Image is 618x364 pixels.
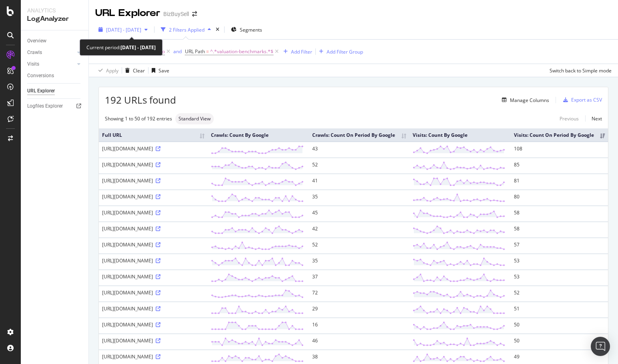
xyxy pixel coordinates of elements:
button: Clear [122,64,145,77]
th: Visits: Count On Period By Google: activate to sort column ascending [511,128,608,142]
td: 80 [511,190,608,206]
div: [URL][DOMAIN_NAME] [102,225,205,232]
div: [URL][DOMAIN_NAME] [102,257,205,264]
div: [URL][DOMAIN_NAME] [102,353,205,360]
div: neutral label [175,113,214,124]
button: [DATE] - [DATE] [95,23,151,36]
div: [URL][DOMAIN_NAME] [102,321,205,328]
th: Visits: Count By Google [409,128,511,142]
div: [URL][DOMAIN_NAME] [102,177,205,184]
button: Add Filter Group [316,47,363,56]
span: 192 URLs found [105,93,176,107]
div: 2 Filters Applied [169,26,205,33]
div: [URL][DOMAIN_NAME] [102,337,205,344]
div: and [173,48,182,55]
a: Visits [27,60,75,68]
td: 35 [309,190,409,206]
div: Showing 1 to 50 of 192 entries [105,115,172,122]
div: [URL][DOMAIN_NAME] [102,305,205,312]
td: 46 [309,334,409,350]
div: [URL][DOMAIN_NAME] [102,145,205,152]
td: 85 [511,158,608,174]
div: [URL][DOMAIN_NAME] [102,289,205,296]
div: Conversions [27,72,54,80]
td: 53 [511,270,608,286]
div: [URL][DOMAIN_NAME] [102,273,205,280]
button: Apply [95,64,118,77]
div: arrow-right-arrow-left [192,11,197,17]
span: Segments [240,26,262,33]
div: LogAnalyzer [27,14,82,24]
button: and [173,48,182,55]
td: 52 [309,158,409,174]
div: Crawls [27,48,42,57]
button: Switch back to Simple mode [546,64,612,77]
button: Add Filter [280,47,312,56]
div: Export as CSV [571,96,602,103]
div: Clear [133,67,145,74]
div: Add Filter Group [327,48,363,55]
div: Manage Columns [510,97,549,104]
td: 42 [309,222,409,238]
div: Apply [106,67,118,74]
th: Crawls: Count By Google [208,128,309,142]
span: = [206,48,209,55]
td: 108 [511,142,608,158]
div: [URL][DOMAIN_NAME] [102,193,205,200]
button: Export as CSV [560,94,602,106]
td: 35 [309,254,409,270]
div: Save [159,67,169,74]
a: Overview [27,37,83,45]
td: 41 [309,174,409,190]
div: Analytics [27,6,82,14]
th: Crawls: Count On Period By Google: activate to sort column ascending [309,128,409,142]
div: BizBuySell [163,10,189,18]
div: Visits [27,60,39,68]
div: Switch back to Simple mode [550,67,612,74]
div: URL Explorer [95,6,160,20]
div: URL Explorer [27,87,55,95]
button: Manage Columns [499,95,549,105]
td: 45 [309,206,409,222]
td: 37 [309,270,409,286]
div: [URL][DOMAIN_NAME] [102,241,205,248]
td: 58 [511,222,608,238]
td: 58 [511,206,608,222]
a: Conversions [27,72,83,80]
div: Logfiles Explorer [27,102,63,110]
td: 51 [511,302,608,318]
span: ^.*valuation-benchmarks.*$ [210,46,273,57]
td: 57 [511,238,608,254]
button: 2 Filters Applied [158,23,214,36]
td: 50 [511,318,608,334]
span: [DATE] - [DATE] [106,26,141,33]
td: 81 [511,174,608,190]
a: Logfiles Explorer [27,102,83,110]
button: Segments [228,23,265,36]
a: Next [585,113,602,124]
div: [URL][DOMAIN_NAME] [102,209,205,216]
b: [DATE] - [DATE] [120,44,156,51]
td: 72 [309,286,409,302]
a: Crawls [27,48,75,57]
th: Full URL: activate to sort column ascending [99,128,208,142]
span: URL Path [185,48,205,55]
button: Save [148,64,169,77]
td: 43 [309,142,409,158]
div: times [214,26,221,34]
td: 29 [309,302,409,318]
td: 53 [511,254,608,270]
div: Current period: [86,43,156,52]
td: 50 [511,334,608,350]
div: Open Intercom Messenger [591,337,610,356]
a: URL Explorer [27,87,83,95]
div: Overview [27,37,46,45]
span: Standard View [179,116,211,121]
div: Add Filter [291,48,312,55]
td: 52 [309,238,409,254]
div: [URL][DOMAIN_NAME] [102,161,205,168]
td: 52 [511,286,608,302]
td: 16 [309,318,409,334]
